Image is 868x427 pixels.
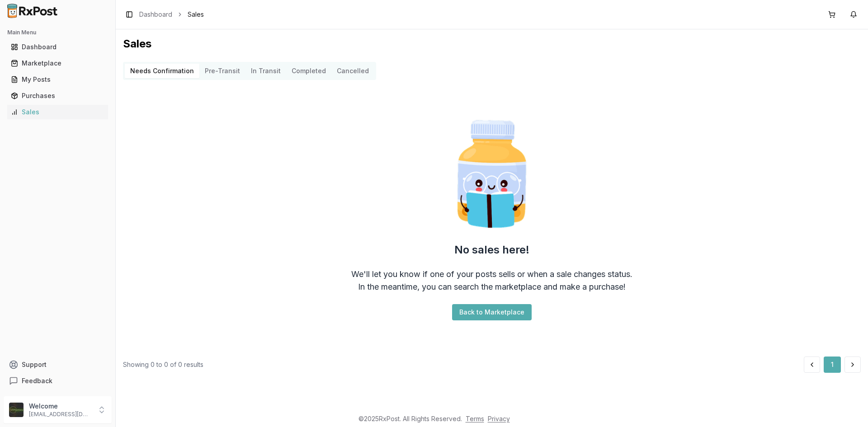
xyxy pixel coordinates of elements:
div: In the meantime, you can search the marketplace and make a purchase! [358,281,626,293]
img: RxPost Logo [4,4,61,18]
button: Sales [4,105,112,119]
button: Cancelled [331,64,374,78]
button: Feedback [4,373,112,389]
button: Needs Confirmation [125,64,199,78]
a: Marketplace [7,55,108,71]
a: Terms [466,415,484,422]
a: Privacy [488,415,510,422]
button: Pre-Transit [199,64,245,78]
p: [EMAIL_ADDRESS][DOMAIN_NAME] [29,411,92,418]
nav: breadcrumb [139,10,204,19]
img: User avatar [9,403,24,417]
a: My Posts [7,71,108,88]
h2: Main Menu [7,29,108,36]
a: Sales [7,104,108,120]
button: In Transit [245,64,286,78]
button: Completed [286,64,331,78]
img: Smart Pill Bottle [434,116,550,232]
div: We'll let you know if one of your posts sells or when a sale changes status. [351,268,632,281]
div: Showing 0 to 0 of 0 results [123,360,203,369]
span: Sales [188,10,204,19]
a: Dashboard [7,39,108,55]
p: Welcome [29,402,92,411]
div: Sales [11,108,104,117]
button: Purchases [4,89,112,103]
button: Back to Marketplace [452,304,532,320]
button: Marketplace [4,56,112,70]
a: Dashboard [139,10,172,19]
button: 1 [824,357,841,373]
a: Purchases [7,88,108,104]
button: My Posts [4,72,112,87]
div: Marketplace [11,59,104,68]
button: Support [4,357,112,373]
h1: Sales [123,37,861,51]
div: My Posts [11,75,104,84]
div: Purchases [11,91,104,100]
h2: No sales here! [454,243,529,257]
button: Dashboard [4,40,112,54]
div: Dashboard [11,42,104,52]
span: Feedback [22,376,52,385]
